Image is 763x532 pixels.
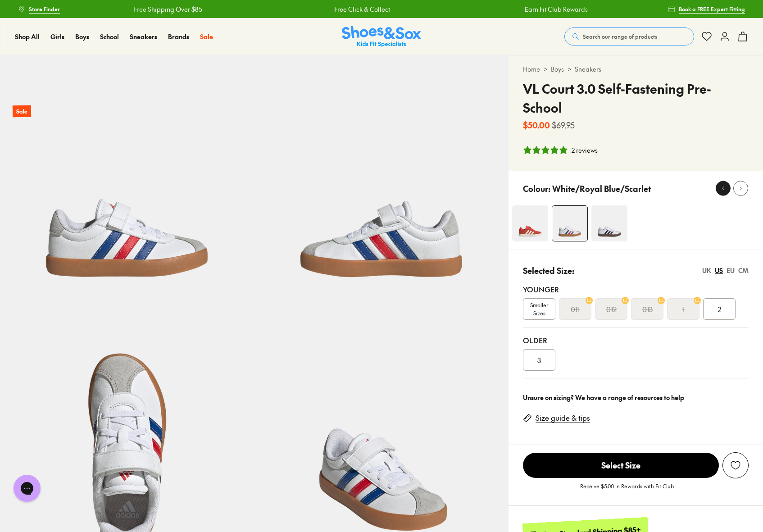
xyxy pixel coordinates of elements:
[523,146,598,155] button: 5 stars, 2 ratings
[552,119,575,131] s: $69.95
[254,55,509,309] img: 5-524375_1
[580,482,674,498] p: Receive $5.00 in Rewards with Fit Club
[18,1,60,17] a: Store Finder
[536,413,590,423] a: Size guide & tips
[15,32,40,41] a: Shop All
[551,64,564,74] a: Boys
[523,182,550,195] p: Colour:
[552,182,651,195] p: White/Royal Blue/Scarlet
[29,5,60,13] span: Store Finder
[715,266,723,275] div: US
[523,64,749,74] div: > >
[13,105,31,118] p: Sale
[342,26,421,48] img: SNS_Logo_Responsive.svg
[523,452,719,478] button: Select Size
[523,284,749,295] div: Younger
[523,301,555,317] span: Smaller Sizes
[642,304,653,314] s: 013
[718,304,721,314] span: 2
[130,32,157,41] span: Sneakers
[342,26,421,48] a: Shoes & Sox
[50,32,64,41] span: Girls
[682,304,685,314] s: 1
[523,64,540,74] a: Home
[512,205,548,241] img: 4-524368_1
[168,32,189,41] a: Brands
[168,32,189,41] span: Brands
[109,5,177,14] a: Free Shipping Over $85
[200,32,213,41] span: Sale
[537,355,541,365] span: 3
[130,32,157,41] a: Sneakers
[572,146,598,155] div: 2 reviews
[738,266,749,275] div: CM
[679,5,745,13] span: Book a FREE Expert Fitting
[591,205,627,241] img: 4-498593_1
[100,32,119,41] span: School
[50,32,64,41] a: Girls
[15,32,40,41] span: Shop All
[575,64,601,74] a: Sneakers
[523,264,574,277] p: Selected Size:
[75,32,89,41] span: Boys
[472,205,509,241] img: 4-548226_1
[200,32,213,41] a: Sale
[668,1,745,17] a: Book a FREE Expert Fitting
[523,79,749,117] h4: VL Court 3.0 Self-Fastening Pre-School
[727,266,735,275] div: EU
[523,335,749,346] div: Older
[552,206,587,241] img: 4-524374_1
[9,472,45,505] iframe: Gorgias live chat messenger
[500,5,563,14] a: Earn Fit Club Rewards
[75,32,89,41] a: Boys
[309,5,365,14] a: Free Click & Collect
[606,304,617,314] s: 012
[702,266,711,275] div: UK
[564,27,694,45] button: Search our range of products
[100,32,119,41] a: School
[583,32,657,41] span: Search our range of products
[722,452,749,478] button: Add to Wishlist
[523,453,719,478] span: Select Size
[571,304,580,314] s: 011
[523,119,550,131] b: $50.00
[523,393,749,402] div: Unsure on sizing? We have a range of resources to help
